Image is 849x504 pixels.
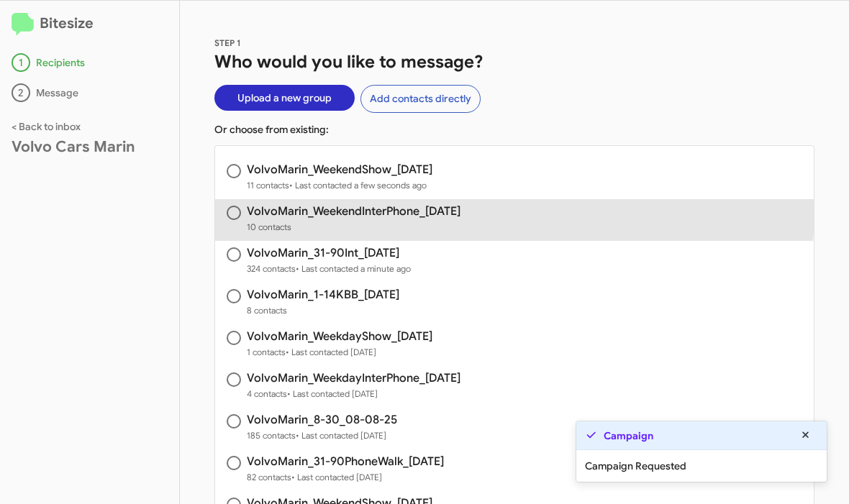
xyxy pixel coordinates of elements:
button: Add contacts directly [360,85,481,113]
span: 10 contacts [247,220,460,234]
div: Message [12,83,168,102]
span: STEP 1 [214,37,241,48]
div: 1 [12,53,30,72]
h3: VolvoMarin_WeekendShow_[DATE] [247,164,432,175]
h2: Bitesize [12,12,168,36]
span: 324 contacts [247,262,411,276]
span: 4 contacts [247,387,460,401]
span: Upload a new group [237,85,332,111]
div: Recipients [12,53,168,72]
h3: VolvoMarin_31-90Int_[DATE] [247,247,411,259]
img: logo-minimal.svg [12,13,34,36]
h3: VolvoMarin_WeekdayShow_[DATE] [247,331,432,342]
h3: VolvoMarin_WeekendInterPhone_[DATE] [247,206,460,217]
span: • Last contacted [DATE] [296,430,386,441]
h3: VolvoMarin_WeekdayInterPhone_[DATE] [247,372,460,384]
span: • Last contacted [DATE] [286,347,376,357]
h3: VolvoMarin_31-90PhoneWalk_[DATE] [247,456,444,467]
div: Campaign Requested [576,450,827,482]
span: 185 contacts [247,429,397,443]
h3: VolvoMarin_1-14KBB_[DATE] [247,289,399,301]
a: < Back to inbox [12,120,81,133]
span: • Last contacted a few seconds ago [289,180,427,191]
span: 11 contacts [247,178,432,193]
span: 82 contacts [247,470,444,485]
div: 2 [12,83,30,102]
span: 1 contacts [247,345,432,359]
strong: Campaign [604,429,653,443]
button: Upload a new group [214,85,355,111]
span: • Last contacted [DATE] [291,472,382,482]
h3: VolvoMarin_8-30_08-08-25 [247,414,397,426]
span: 8 contacts [247,303,399,318]
div: Volvo Cars Marin [12,139,168,154]
span: • Last contacted [DATE] [287,388,378,399]
p: Or choose from existing: [214,122,814,137]
h1: Who would you like to message? [214,50,814,73]
span: • Last contacted a minute ago [296,263,411,274]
